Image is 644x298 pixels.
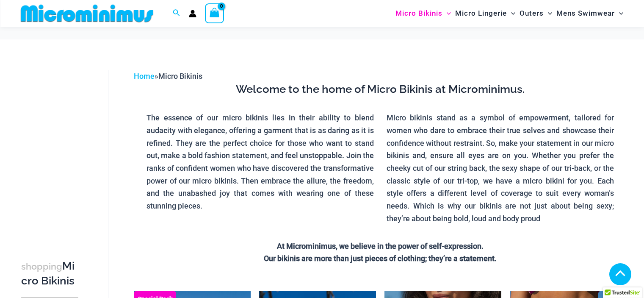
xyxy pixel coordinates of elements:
[556,3,615,24] span: Mens Swimwear
[205,3,224,23] a: View Shopping Cart, empty
[189,10,196,17] a: Account icon link
[277,242,484,251] strong: At Microminimus, we believe in the power of self-expression.
[140,82,620,97] h3: Welcome to the home of Micro Bikinis at Microminimus.
[146,111,374,212] p: The essence of our micro bikinis lies in their ability to blend audacity with elegance, offering ...
[442,3,451,24] span: Menu Toggle
[21,261,62,272] span: shopping
[453,3,517,24] a: Micro LingerieMenu ToggleMenu Toggle
[17,4,157,23] img: MM SHOP LOGO FLAT
[387,111,614,225] p: Micro bikinis stand as a symbol of empowerment, tailored for women who dare to embrace their true...
[134,72,202,81] span: »
[392,1,627,25] nav: Site Navigation
[554,3,625,24] a: Mens SwimwearMenu ToggleMenu Toggle
[264,254,497,263] strong: Our bikinis are more than just pieces of clothing; they’re a statement.
[520,3,544,24] span: Outers
[21,63,97,233] iframe: TrustedSite Certified
[393,3,453,24] a: Micro BikinisMenu ToggleMenu Toggle
[158,72,202,81] span: Micro Bikinis
[173,8,180,19] a: Search icon link
[544,3,552,24] span: Menu Toggle
[517,3,554,24] a: OutersMenu ToggleMenu Toggle
[134,72,155,81] a: Home
[615,3,623,24] span: Menu Toggle
[507,3,515,24] span: Menu Toggle
[21,259,78,288] h3: Micro Bikinis
[395,3,442,24] span: Micro Bikinis
[455,3,507,24] span: Micro Lingerie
